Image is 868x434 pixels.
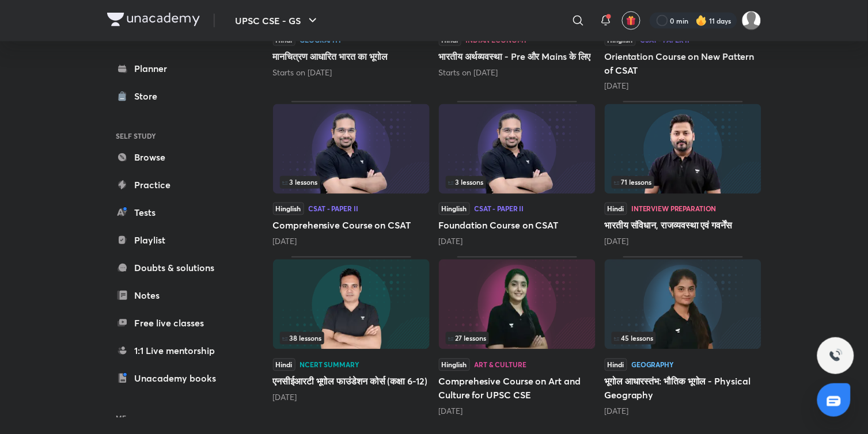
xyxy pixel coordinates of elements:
div: भारतीय संविधान, राजव्यवस्था एवं गवर्नेंस [605,101,761,248]
div: Comprehesive Course on Art and Culture for UPSC CSE [439,257,596,417]
h5: भूगोल आधारस्‍तंभ: भौतिक भूगोल - Physical Geography [605,375,761,402]
div: 24 days ago [439,236,596,248]
img: Thumbnail [605,260,761,349]
img: Company Logo [107,13,200,26]
h5: Comprehensive Course on CSAT [273,219,430,233]
div: infosection [280,332,423,345]
span: Hindi [605,359,627,371]
div: infocontainer [280,332,423,345]
img: Thumbnail [605,104,761,194]
span: Hinglish [439,203,470,215]
div: infocontainer [612,332,755,345]
span: Hindi [273,359,295,371]
div: infosection [612,176,755,189]
div: 7 months ago [439,406,596,417]
div: infosection [446,332,589,345]
div: infocontainer [612,176,755,189]
div: एनसीईआरटी भूगोल फाउंडेशन कोर्स (कक्षा 6-12) [273,257,430,417]
div: 22 days ago [273,236,430,248]
a: Free live classes [107,311,241,334]
h5: भारतीय अर्थव्यवस्था - Pre और Mains के लिए [439,50,596,63]
a: Notes [107,284,241,307]
div: भूगोल आधारस्‍तंभ: भौतिक भूगोल - Physical Geography [605,257,761,417]
span: 27 lessons [448,335,487,342]
a: 1:1 Live mentorship [107,339,241,362]
div: infosection [612,332,755,345]
h5: Foundation Course on CSAT [439,219,596,233]
a: Browse [107,146,241,169]
img: Thumbnail [273,260,430,349]
img: avatar [626,16,636,26]
h5: Comprehesive Course on Art and Culture for UPSC CSE [439,375,596,402]
div: left [446,176,589,189]
div: 1 month ago [273,392,430,403]
a: Store [107,85,241,108]
a: Company Logo [107,13,200,29]
div: CSAT - Paper II [309,205,358,212]
div: left [280,176,423,189]
span: 45 lessons [614,335,654,342]
div: 11 months ago [605,406,761,417]
h6: ME [107,408,241,428]
div: left [612,332,755,345]
div: Starts on Sep 8 [273,67,430,78]
div: Starts on Sep 11 [439,67,596,78]
img: streak [696,15,707,26]
div: left [280,332,423,345]
div: CSAT - Paper II [475,205,524,212]
span: Hinglish [439,359,470,371]
div: left [612,176,755,189]
span: 3 lessons [282,179,318,186]
span: 3 lessons [448,179,484,186]
h5: एनसीईआरटी भूगोल फाउंडेशन कोर्स (कक्षा 6-12) [273,375,430,389]
div: infosection [446,176,589,189]
div: Interview Preparation [632,205,717,212]
a: Practice [107,173,241,196]
div: NCERT Summary [300,361,359,368]
a: Playlist [107,229,241,252]
img: ttu [829,349,843,363]
a: Planner [107,57,241,80]
h5: मानचित्रण आधारित भारत का भूगोल [273,50,430,63]
div: infosection [280,176,423,189]
img: Thumbnail [439,260,596,349]
span: 71 lessons [614,179,652,186]
div: infocontainer [446,332,589,345]
h5: भारतीय संविधान, राजव्यवस्था एवं गवर्नेंस [605,219,761,233]
a: Tests [107,201,241,224]
div: Art & Culture [475,361,526,368]
h5: Orientation Course on New Pattern of CSAT [605,50,761,77]
span: Hindi [605,203,627,215]
button: UPSC CSE - GS [229,9,327,32]
span: 38 lessons [282,335,322,342]
img: Thumbnail [439,104,596,194]
img: Thumbnail [273,104,430,194]
div: left [446,332,589,345]
a: Doubts & solutions [107,256,241,279]
button: avatar [622,12,640,30]
span: Hinglish [273,203,304,215]
div: Comprehensive Course on CSAT [273,101,430,248]
div: Foundation Course on CSAT [439,101,596,248]
div: infocontainer [280,176,423,189]
div: Store [135,89,165,103]
h6: SELF STUDY [107,126,241,146]
img: Komal [742,11,761,31]
div: Geography [632,361,674,368]
div: 29 days ago [605,236,761,248]
div: 2 days ago [605,81,761,92]
div: infocontainer [446,176,589,189]
a: Unacademy books [107,367,241,390]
